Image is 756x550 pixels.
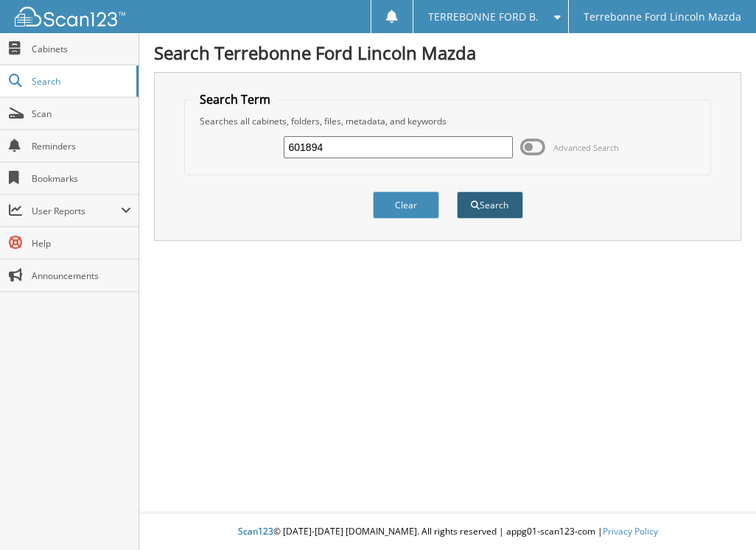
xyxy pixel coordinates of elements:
[192,115,703,127] div: Searches all cabinets, folders, files, metadata, and keywords
[32,107,131,120] span: Scan
[584,13,741,21] span: Terrebonne Ford Lincoln Mazda
[139,514,756,550] div: © [DATE]-[DATE] [DOMAIN_NAME]. All rights reserved | appg01-scan123-com |
[32,75,129,88] span: Search
[32,172,131,185] span: Bookmarks
[428,13,539,21] span: TERREBONNE FORD B.
[238,525,273,537] span: Scan123
[32,140,131,152] span: Reminders
[603,525,658,537] a: Privacy Policy
[32,205,121,217] span: User Reports
[373,191,439,219] button: Clear
[457,191,523,219] button: Search
[553,142,619,153] span: Advanced Search
[32,43,131,55] span: Cabinets
[32,269,131,282] span: Announcements
[192,91,278,107] legend: Search Term
[682,479,756,550] iframe: Chat Widget
[154,40,741,65] h1: Search Terrebonne Ford Lincoln Mazda
[32,237,131,250] span: Help
[15,7,125,27] img: scan123-logo-white.svg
